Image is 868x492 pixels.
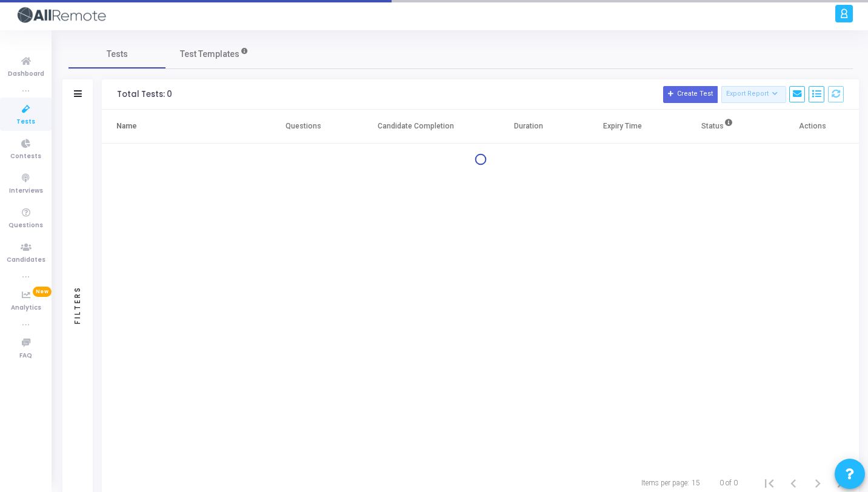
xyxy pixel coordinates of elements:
button: Export Report [721,86,786,103]
th: Duration [482,110,576,144]
span: Interviews [9,186,43,196]
button: Create Test [663,86,718,103]
div: Filters [72,238,83,371]
div: 15 [692,477,700,488]
span: FAQ [19,351,32,361]
span: Questions [8,221,43,231]
span: Contests [10,151,41,162]
img: logo [15,3,106,27]
th: Questions [256,110,350,144]
th: Status [669,110,765,144]
span: New [33,287,52,297]
span: Analytics [11,303,41,313]
span: Dashboard [8,69,44,79]
th: Actions [765,110,859,144]
th: Expiry Time [575,110,669,144]
span: Test Templates [180,48,239,61]
div: Total Tests: 0 [117,90,172,99]
span: Tests [107,48,128,61]
th: Candidate Completion [350,110,481,144]
th: Name [102,110,256,144]
div: 0 of 0 [719,477,738,488]
div: Items per page: [641,477,689,488]
span: Tests [16,117,35,127]
span: Candidates [7,255,45,265]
